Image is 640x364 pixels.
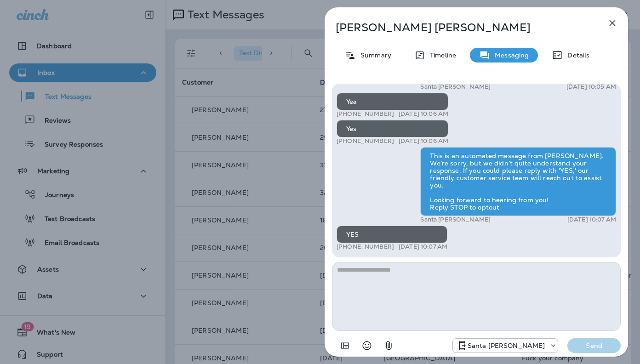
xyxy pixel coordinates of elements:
[490,51,529,59] p: Messaging
[453,340,558,351] div: +1 (805) 232-7482
[563,51,589,59] p: Details
[337,226,447,243] div: YES
[336,336,354,355] button: Add in a premade template
[399,243,447,250] p: [DATE] 10:07 AM
[337,93,448,110] div: Yea
[358,336,376,355] button: Select an emoji
[468,342,545,349] p: Santa [PERSON_NAME]
[566,83,616,91] p: [DATE] 10:05 AM
[420,147,616,216] div: This is an automated message from [PERSON_NAME]. We’re sorry, but we didn’t quite understand your...
[399,110,448,118] p: [DATE] 10:06 AM
[337,137,394,145] p: [PHONE_NUMBER]
[425,51,456,59] p: Timeline
[420,83,491,91] p: Santa [PERSON_NAME]
[336,21,587,34] p: [PERSON_NAME] [PERSON_NAME]
[567,216,616,223] p: [DATE] 10:07 AM
[337,110,394,118] p: [PHONE_NUMBER]
[356,51,391,59] p: Summary
[399,137,448,145] p: [DATE] 10:06 AM
[420,216,491,223] p: Santa [PERSON_NAME]
[337,120,448,137] div: Yes
[337,243,394,250] p: [PHONE_NUMBER]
